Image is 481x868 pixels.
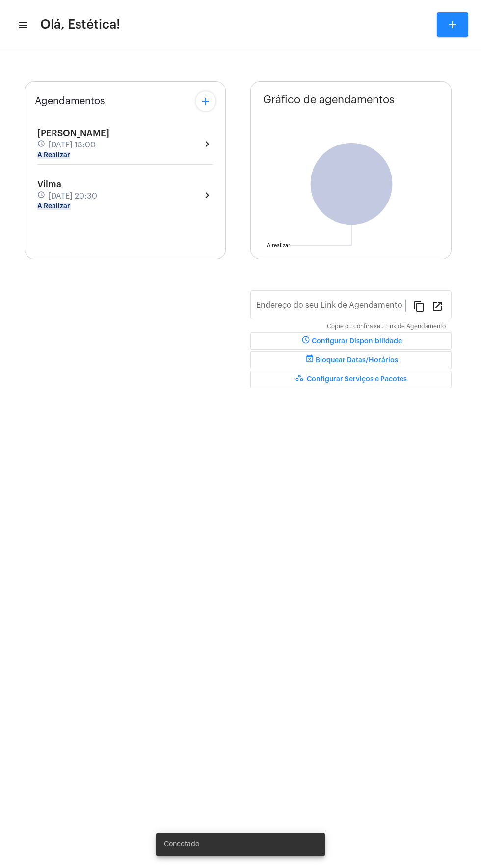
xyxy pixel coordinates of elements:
mat-icon: schedule [37,191,46,202]
span: Configurar Serviços e Pacotes [295,376,407,383]
span: [DATE] 20:30 [48,192,97,201]
span: [DATE] 13:00 [48,141,96,149]
span: Gráfico de agendamentos [263,94,395,106]
mat-icon: schedule [37,140,46,150]
mat-chip: A Realizar [37,152,70,159]
span: Bloquear Datas/Horários [304,357,398,364]
span: Configurar Disponibilidade [300,338,402,345]
mat-icon: chevron_right [201,189,213,201]
mat-chip: A Realizar [37,203,70,210]
span: Vilma [37,180,61,189]
mat-icon: sidenav icon [18,19,27,31]
text: A realizar [267,243,290,248]
input: Link [256,303,405,312]
mat-icon: schedule [300,335,312,347]
button: Configurar Disponibilidade [250,332,452,350]
mat-icon: event_busy [304,354,316,366]
span: Olá, Estética! [40,17,120,32]
mat-icon: add [200,95,212,107]
button: Bloquear Datas/Horários [250,351,452,369]
span: [PERSON_NAME] [37,129,109,138]
mat-hint: Copie ou confira seu Link de Agendamento [327,323,446,330]
button: Configurar Serviços e Pacotes [250,371,452,388]
span: Conectado [164,839,199,849]
mat-icon: add [447,19,458,30]
mat-icon: content_copy [413,300,425,312]
mat-icon: workspaces_outlined [295,374,307,385]
mat-icon: open_in_new [431,300,443,312]
span: Agendamentos [35,96,105,107]
mat-icon: chevron_right [201,138,213,150]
